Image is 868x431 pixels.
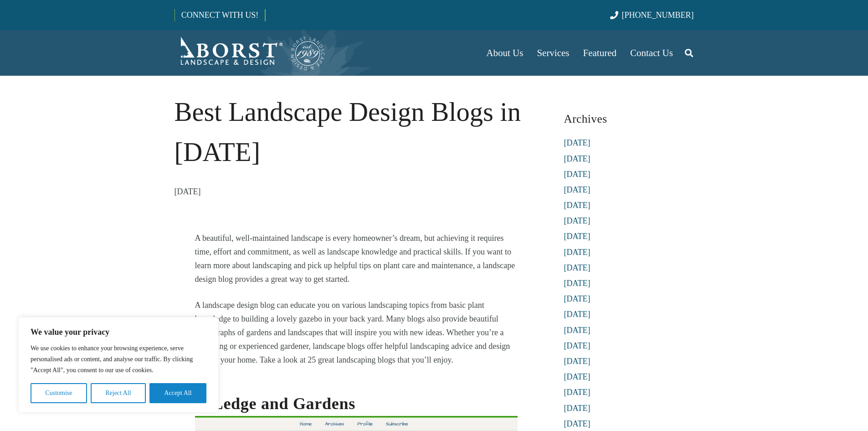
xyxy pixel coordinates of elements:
[537,47,569,58] span: Services
[91,383,146,403] button: Reject All
[18,317,219,413] div: We value your privacy
[564,216,591,225] a: [DATE]
[564,279,591,288] a: [DATE]
[31,383,87,403] button: Customise
[530,30,576,76] a: Services
[31,343,206,376] p: We use cookies to enhance your browsing experience, serve personalised ads or content, and analys...
[630,47,673,58] span: Contact Us
[564,357,591,366] a: [DATE]
[149,383,206,403] button: Accept All
[564,372,591,381] a: [DATE]
[564,263,591,272] a: [DATE]
[564,341,591,350] a: [DATE]
[610,10,693,20] a: [PHONE_NUMBER]
[564,310,591,319] a: [DATE]
[195,298,518,367] p: A landscape design blog can educate you on various landscaping topics from basic plant knowledge ...
[195,231,518,286] p: A beautiful, well-maintained landscape is every homeowner’s dream, but achieving it requires time...
[564,201,591,210] a: [DATE]
[564,109,694,129] h3: Archives
[564,326,591,335] a: [DATE]
[175,35,326,71] a: Borst-Logo
[564,388,591,397] a: [DATE]
[583,47,616,58] span: Featured
[564,404,591,413] a: [DATE]
[479,30,530,76] a: About Us
[31,327,206,338] p: We value your privacy
[175,4,265,26] a: CONNECT WITH US!
[564,232,591,241] a: [DATE]
[175,185,201,198] time: 19 August 2019 at 01:18:32 America/New_York
[564,138,591,147] a: [DATE]
[564,294,591,303] a: [DATE]
[564,419,591,428] a: [DATE]
[623,30,680,76] a: Contact Us
[175,92,538,172] h1: Best Landscape Design Blogs in [DATE]
[564,185,591,194] a: [DATE]
[564,170,591,179] a: [DATE]
[622,10,694,20] span: [PHONE_NUMBER]
[486,47,523,58] span: About Us
[680,42,698,64] a: Search
[576,30,623,76] a: Featured
[564,154,591,163] a: [DATE]
[195,395,355,413] strong: 1. Ledge and Gardens
[564,248,591,257] a: [DATE]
